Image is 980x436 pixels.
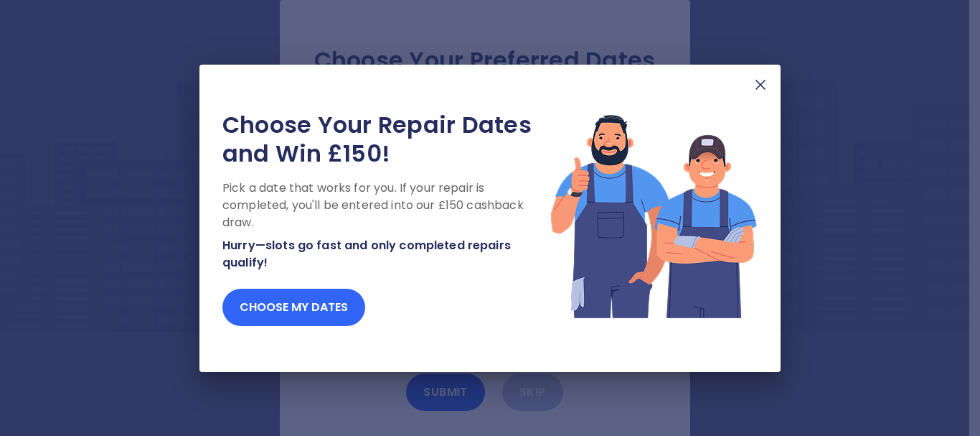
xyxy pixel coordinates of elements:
img: Lottery [550,111,758,320]
button: Choose my dates [222,289,365,326]
p: Pick a date that works for you. If your repair is completed, you'll be entered into our £150 cash... [222,180,550,231]
h2: Choose Your Repair Dates and Win £150! [222,111,550,168]
p: Hurry—slots go fast and only completed repairs qualify! [222,237,550,272]
img: X Mark [752,76,769,93]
